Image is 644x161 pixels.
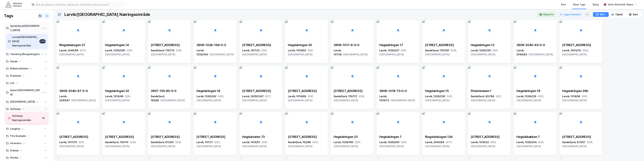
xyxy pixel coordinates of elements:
div: [STREET_ADDRESS] [151,135,188,139]
div: Larvik, 1017/7 [196,140,234,148]
div: Hegdalringen 30 [288,43,325,47]
span: 3261, [GEOGRAPHIC_DATA] [471,141,496,148]
div: Hegdalringen 19 [516,89,554,93]
div: Larvik, 1019/73 [379,94,417,102]
div: Ringdalskogen 37 [59,43,97,47]
div: 3907-155-85-0-0 [151,89,188,93]
div: Larvik, 2005/1247 [242,94,279,102]
img: 256x120 [559,66,562,69]
div: Kontrollprogram for chat [627,145,644,161]
div: [STREET_ADDRESS] [471,135,508,139]
img: 256x120 [514,20,516,23]
img: 256x120 [57,66,59,69]
div: Larvik, 1026/235 [516,94,554,102]
div: Ringdalskogen 126 [425,135,462,139]
img: 256x120 [559,20,562,23]
img: 256x120 [57,20,59,23]
span: [GEOGRAPHIC_DATA] [160,99,185,102]
div: Sandefjord, 115/110 [105,140,142,148]
div: Sofiemyr [10,107,21,111]
span: 3261, [GEOGRAPHIC_DATA] [105,95,131,102]
img: 256x120 [194,158,196,160]
div: Kart [561,3,566,7]
img: 256x120 [514,112,516,115]
img: 256x120 [102,20,105,23]
div: Larvik/[GEOGRAPHIC_DATA] Næringsområde [64,12,150,17]
div: Larvik, 1017/10 [59,140,97,148]
img: 256x120 [239,20,242,23]
div: [STREET_ADDRESS] [425,43,462,47]
img: 256x120 [239,112,242,115]
button: Eksporter [537,12,556,17]
img: 256x120 [331,158,334,160]
div: [STREET_ADDRESS] [562,43,599,47]
span: 3218, [GEOGRAPHIC_DATA] [562,141,593,148]
div: Hegdalringen 7 [379,135,417,139]
div: Kort [600,12,605,17]
div: 3909-2040-67-0-0 [59,89,97,93]
span: 3261, [GEOGRAPHIC_DATA] [196,141,221,148]
span: 3261, [GEOGRAPHIC_DATA] [196,95,224,102]
a: Sofiemyr Næringsområde18 [6,113,48,124]
div: Vinterbro [10,141,22,145]
img: 256x120 [468,112,471,115]
div: Larvik/[GEOGRAPHIC_DATA] Næringsområde [12,35,38,48]
div: Mine Tags [573,3,585,7]
img: 256x120 [194,20,196,23]
div: 3909-1019-73-0-0 [379,89,417,93]
div: Vestby [10,156,18,160]
div: 3909-2040-83-0-0 [516,43,554,47]
div: Sandefjord, 115/170 [151,48,188,57]
div: [STREET_ADDRESS] [196,135,234,139]
img: 256x120 [148,112,151,115]
div: 18 [41,116,46,120]
button: Legg til eiendom [557,12,583,17]
div: Larvik, 1026/240 [105,48,142,57]
div: Larvik, 1026/236 [425,94,462,102]
div: Hegdalringen 15 [425,89,462,93]
img: 256x120 [285,112,288,115]
img: 256x120 [331,20,334,23]
img: 256x120 [102,158,105,160]
div: Larvik, 3002/16 [562,48,599,57]
a: Larvik/[GEOGRAPHIC_DATA] Næringsområde229 [6,34,48,49]
div: Larvik, 1019/68 [288,94,325,102]
div: Pindsleveien 1 [471,89,508,93]
span: 3261, [GEOGRAPHIC_DATA] [471,49,498,56]
div: Larvik, 1026/230 [471,48,508,57]
div: Larvik, 1017/13 [242,48,279,57]
div: Larvik, 1019/49 [105,94,142,102]
div: Sofiemyr Næringsområde [12,114,40,122]
span: [GEOGRAPHIC_DATA] [529,53,553,56]
span: 3270, [GEOGRAPHIC_DATA] [425,141,452,148]
img: 256x120 [377,66,379,69]
img: 256x120 [148,20,151,23]
span: 3261, [GEOGRAPHIC_DATA] [516,95,544,102]
img: 256x120 [285,158,288,160]
div: Larvik, 1019/58 [562,94,599,102]
span: 3236, [GEOGRAPHIC_DATA] [425,49,457,56]
span: 3221, [GEOGRAPHIC_DATA] [288,141,318,148]
div: Hegdalringen 16 [196,89,234,93]
div: 3909-1026-194-0-0 [196,43,234,47]
span: [GEOGRAPHIC_DATA] [71,99,96,102]
span: 3236, [GEOGRAPHIC_DATA] [105,141,136,148]
div: Tabell [615,12,623,17]
div: Sande [10,59,18,64]
div: Sandefjord, 87/241 [151,140,188,148]
div: [STREET_ADDRESS] [242,89,279,93]
img: 256x120 [559,158,562,160]
span: 3218, [GEOGRAPHIC_DATA] [151,141,181,148]
img: 256x120 [377,112,379,115]
img: 256x120 [422,158,425,160]
div: Sandefjord, 115/172 [334,94,371,102]
img: 256x120 [468,66,471,69]
span: 3261, [GEOGRAPHIC_DATA] [379,141,407,148]
div: Lier [10,81,15,85]
img: 256x120 [422,20,425,23]
div: Hegdalringen 17 [379,43,417,47]
img: 256x120 [285,20,288,23]
span: 3261, [GEOGRAPHIC_DATA] [379,49,407,56]
img: 256x120 [194,112,196,115]
input: Søk på adresse, matrikkel, gårdeiere, leietakere eller personer [34,2,124,7]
